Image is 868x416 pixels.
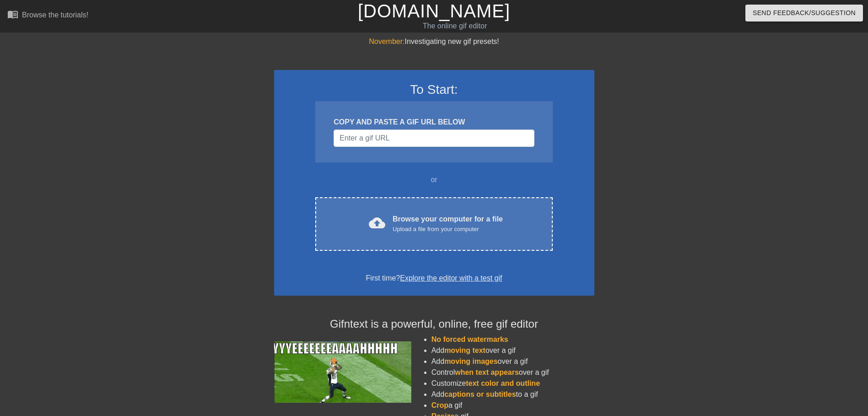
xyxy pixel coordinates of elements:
[298,174,571,185] div: or
[753,7,856,19] span: Send Feedback/Suggestion
[334,117,534,128] div: COPY AND PASTE A GIF URL BELOW
[286,82,582,97] h3: To Start:
[431,356,594,367] li: Add over a gif
[431,345,594,356] li: Add over a gif
[286,273,582,284] div: First time?
[444,357,497,365] span: moving images
[294,21,615,32] div: The online gif editor
[358,1,510,21] a: [DOMAIN_NAME]
[7,9,88,23] a: Browse the tutorials!
[431,378,594,389] li: Customize
[431,367,594,378] li: Control over a gif
[274,341,411,403] img: football_small.gif
[431,389,594,400] li: Add to a gif
[745,5,863,22] button: Send Feedback/Suggestion
[274,318,594,331] h4: Gifntext is a powerful, online, free gif editor
[400,274,502,282] a: Explore the editor with a test gif
[431,400,594,411] li: a gif
[455,368,519,376] span: when text appears
[466,379,540,387] span: text color and outline
[334,130,534,147] input: Username
[444,390,516,398] span: captions or subtitles
[274,36,594,47] div: Investigating new gif presets!
[393,225,503,234] div: Upload a file from your computer
[7,9,18,20] span: menu_book
[369,215,385,231] span: cloud_upload
[444,346,485,354] span: moving text
[22,11,88,19] div: Browse the tutorials!
[431,335,508,343] span: No forced watermarks
[431,401,448,409] span: Crop
[393,214,503,234] div: Browse your computer for a file
[369,38,404,45] span: November:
